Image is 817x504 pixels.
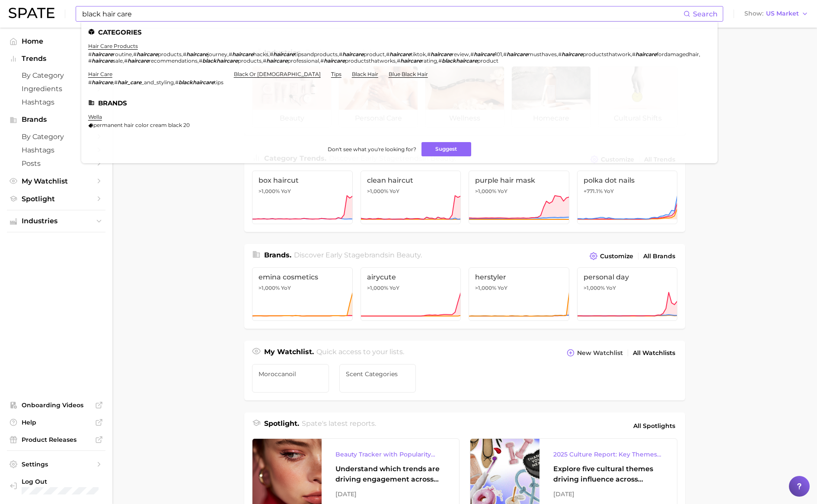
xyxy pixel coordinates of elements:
h1: Spotlight. [264,418,299,433]
a: My Watchlist [7,174,105,188]
span: >1,000% [367,285,388,291]
a: wella [88,114,102,120]
a: Help [7,416,105,429]
span: Scent Categories [346,371,410,377]
span: recommendations [149,57,198,64]
em: haircare [128,57,149,64]
a: by Category [7,69,105,82]
em: haircare [635,51,657,57]
span: tipsandproducts [294,51,338,57]
button: Trends [7,52,105,65]
span: YoY [389,285,399,292]
span: >1,000% [475,188,496,194]
span: product [477,57,498,64]
span: Help [22,418,91,426]
span: # [632,51,635,57]
span: # [386,51,389,57]
span: >1,000% [259,285,280,291]
span: YoY [498,188,507,195]
a: black or [DEMOGRAPHIC_DATA] [234,71,321,77]
a: Hashtags [7,143,105,157]
span: >1,000% [259,188,280,194]
span: routine [113,51,132,57]
span: Search [693,10,718,18]
span: # [88,51,92,57]
a: Hashtags [7,95,105,109]
h2: Quick access to your lists. [316,347,404,359]
span: YoY [606,285,616,292]
span: Home [22,37,91,45]
span: _and_styling [141,79,174,86]
span: # [558,51,562,57]
span: # [133,51,137,57]
span: personal day [584,273,671,281]
button: New Watchlist [565,347,625,359]
span: 101 [495,51,502,57]
a: Spotlight [7,192,105,206]
em: haircare [266,57,287,64]
span: emina cosmetics [259,273,346,281]
button: Customize [587,250,635,262]
span: All Watchlists [633,349,675,357]
span: YoY [498,285,507,292]
span: clean haircut [367,176,455,184]
span: YoY [604,188,614,195]
a: Moroccanoil [252,364,329,393]
span: professional [287,57,319,64]
span: Spotlight [22,195,91,203]
em: haircare [92,51,113,57]
span: product [364,51,385,57]
em: blackhaircare [442,57,477,64]
span: hacks [253,51,268,57]
div: , , [88,79,223,86]
a: personal day>1,000% YoY [577,267,678,321]
span: sale [113,57,123,64]
em: haircare [400,57,421,64]
span: YoY [389,188,399,195]
span: # [270,51,273,57]
a: black hair [352,71,378,77]
div: [DATE] [553,489,663,499]
a: Product Releases [7,433,105,446]
span: tiktok [411,51,426,57]
span: by Category [22,133,91,141]
button: Suggest [421,142,471,156]
a: herstyler>1,000% YoY [469,267,569,321]
a: Settings [7,458,105,471]
em: haircare [562,51,583,57]
span: Brands [22,116,91,124]
span: by Category [22,71,91,79]
span: Settings [22,460,91,468]
span: Customize [600,253,633,260]
span: Don't see what you're looking for? [328,146,416,152]
span: journey [207,51,227,57]
span: # [199,57,202,64]
a: polka dot nails+771.1% YoY [577,171,678,224]
a: emina cosmetics>1,000% YoY [252,267,353,321]
span: # [397,57,400,64]
span: # [438,57,442,64]
span: My Watchlist [22,177,91,185]
em: haircare [389,51,411,57]
span: # [320,57,324,64]
div: 2025 Culture Report: Key Themes That Are Shaping Consumer Demand [553,449,663,460]
span: # [88,57,92,64]
span: productsthatwork [583,51,631,57]
span: New Watchlist [577,349,623,357]
em: blackhaircare [202,57,238,64]
span: review [452,51,469,57]
span: fordamagedhair [657,51,699,57]
span: >1,000% [367,188,388,194]
span: Hashtags [22,146,91,154]
span: All Spotlights [633,421,675,431]
a: All Spotlights [631,418,677,433]
span: musthaves [528,51,557,57]
span: Trends [22,55,91,63]
span: box haircut [259,176,346,184]
input: Search here for a brand, industry, or ingredient [81,6,683,21]
span: airycute [367,273,455,281]
span: >1,000% [584,285,605,291]
div: [DATE] [335,489,445,499]
span: products [238,57,262,64]
span: # [503,51,507,57]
